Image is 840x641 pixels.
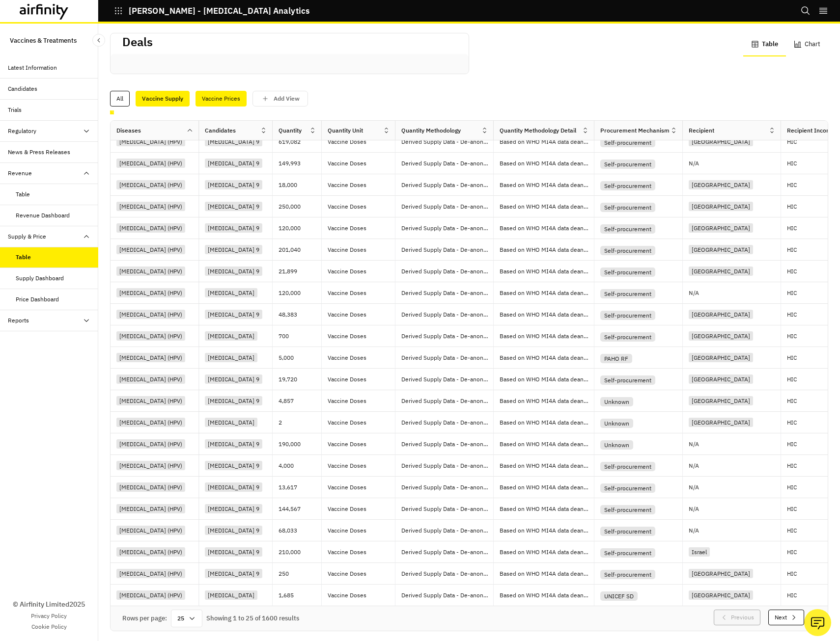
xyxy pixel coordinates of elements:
[600,224,655,234] div: Self-procurement
[8,63,57,72] div: Latest Information
[500,288,594,298] p: Based on WHO MI4A data deanonymised using i.a. Airfinity C19 vaccine procurement and/or delivery ...
[279,418,321,427] p: 2
[401,353,493,363] p: Derived Supply Data - De-anonymised
[205,288,257,297] div: [MEDICAL_DATA]
[279,374,321,384] p: 19,720
[500,504,594,514] p: Based on WHO MI4A data deanonymised using i.a. Airfinity C19 vaccine procurement and/or delivery ...
[401,202,493,212] p: Derived Supply Data - De-anonymised
[205,159,262,168] div: [MEDICAL_DATA] 9
[8,127,36,135] div: Regulatory
[401,223,493,233] p: Derived Supply Data - De-anonymised
[328,180,395,190] p: Vaccine Doses
[743,33,786,56] button: Table
[110,91,130,107] div: All
[600,311,655,320] div: Self-procurement
[328,126,363,135] div: Quantity Unit
[205,547,262,557] div: [MEDICAL_DATA] 9
[689,310,753,319] div: [GEOGRAPHIC_DATA]
[500,461,594,471] p: Based on WHO MI4A data deanonymised using i.a. Airfinity C19 vaccine procurement and/or delivery ...
[205,267,262,276] div: [MEDICAL_DATA] 9
[401,569,493,579] p: Derived Supply Data - De-anonymised
[689,160,699,166] p: N/A
[401,504,493,514] p: Derived Supply Data - De-anonymised
[171,610,202,627] div: 25
[16,190,30,199] div: Table
[279,267,321,276] p: 21,899
[116,504,185,513] div: [MEDICAL_DATA] (HPV)
[401,267,493,276] p: Derived Supply Data - De-anonymised
[500,245,594,255] p: Based on WHO MI4A data deanonymised using i.a. Airfinity C19 vaccine procurement and/or delivery ...
[8,148,70,157] div: News & Press Releases
[600,375,655,385] div: Self-procurement
[279,461,321,471] p: 4,000
[689,180,753,189] div: [GEOGRAPHIC_DATA]
[116,590,185,600] div: [MEDICAL_DATA] (HPV)
[600,570,655,579] div: Self-procurement
[16,253,31,262] div: Table
[279,202,321,212] p: 250,000
[328,461,395,471] p: Vaccine Doses
[500,331,594,341] p: Based on WHO MI4A data deanonymised using i.a. Airfinity C19 vaccine procurement and/or delivery ...
[689,569,753,578] div: [GEOGRAPHIC_DATA]
[600,527,655,536] div: Self-procurement
[401,374,493,384] p: Derived Supply Data - De-anonymised
[328,418,395,427] p: Vaccine Doses
[401,310,493,320] p: Derived Supply Data - De-anonymised
[500,353,594,363] p: Based on WHO MI4A data deanonymised using i.a. Airfinity C19 vaccine procurement and/or delivery ...
[279,288,321,298] p: 120,000
[116,310,185,319] div: [MEDICAL_DATA] (HPV)
[279,526,321,535] p: 68,033
[689,441,699,447] p: N/A
[328,526,395,535] p: Vaccine Doses
[600,591,638,601] div: UNICEF SD
[328,504,395,514] p: Vaccine Doses
[16,295,59,304] div: Price Dashboard
[689,463,699,469] p: N/A
[689,353,753,362] div: [GEOGRAPHIC_DATA]
[116,374,185,384] div: [MEDICAL_DATA] (HPV)
[205,504,262,513] div: [MEDICAL_DATA] 9
[116,439,185,449] div: [MEDICAL_DATA] (HPV)
[689,126,714,135] div: Recipient
[205,353,257,362] div: [MEDICAL_DATA]
[500,374,594,384] p: Based on WHO MI4A data deanonymised using i.a. Airfinity C19 vaccine procurement and/or delivery ...
[401,547,493,557] p: Derived Supply Data - De-anonymised
[279,331,321,341] p: 700
[401,126,461,135] div: Quantity Methodology
[600,126,670,135] div: Procurement Mechanism
[600,267,655,277] div: Self-procurement
[279,159,321,168] p: 149,993
[500,396,594,406] p: Based on WHO MI4A data deanonymised using i.a. Airfinity C19 vaccine procurement and/or delivery ...
[689,137,753,146] div: [GEOGRAPHIC_DATA]
[279,547,321,557] p: 210,000
[116,569,185,578] div: [MEDICAL_DATA] (HPV)
[116,461,185,470] div: [MEDICAL_DATA] (HPV)
[116,159,185,168] div: [MEDICAL_DATA] (HPV)
[205,590,257,600] div: [MEDICAL_DATA]
[92,34,105,47] button: Close Sidebar
[279,439,321,449] p: 190,000
[689,290,699,296] p: N/A
[689,418,753,427] div: [GEOGRAPHIC_DATA]
[114,2,309,19] button: [PERSON_NAME] - [MEDICAL_DATA] Analytics
[205,202,262,211] div: [MEDICAL_DATA] 9
[689,590,753,600] div: [GEOGRAPHIC_DATA]
[10,31,77,50] p: Vaccines & Treatments
[804,609,831,636] button: Ask our analysts
[8,169,32,178] div: Revenue
[801,2,811,19] button: Search
[328,590,395,600] p: Vaccine Doses
[401,180,493,190] p: Derived Supply Data - De-anonymised
[328,310,395,320] p: Vaccine Doses
[116,202,185,211] div: [MEDICAL_DATA] (HPV)
[600,548,655,558] div: Self-procurement
[401,418,493,427] p: Derived Supply Data - De-anonymised
[401,396,493,406] p: Derived Supply Data - De-anonymised
[500,569,594,579] p: Based on WHO MI4A data deanonymised using i.a. Airfinity C19 vaccine procurement and/or delivery ...
[714,610,760,625] button: Previous
[401,590,493,600] p: Derived Supply Data - De-anonymised
[500,126,576,135] div: Quantity Methodology Detail
[205,526,262,535] div: [MEDICAL_DATA] 9
[600,505,655,514] div: Self-procurement
[252,91,308,107] button: save changes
